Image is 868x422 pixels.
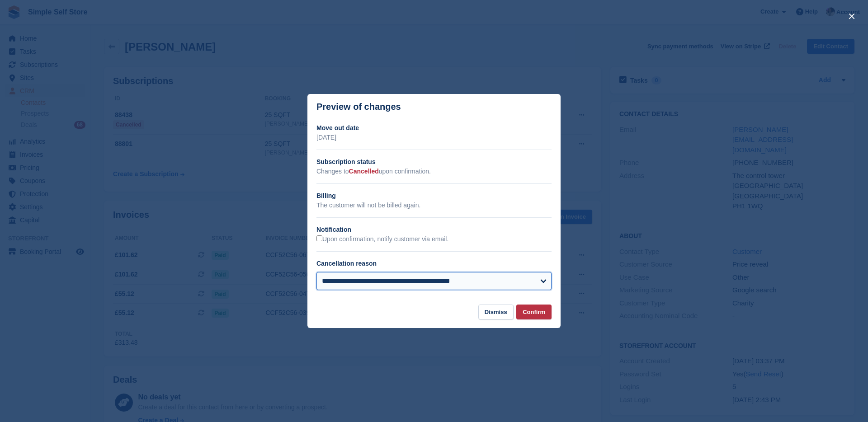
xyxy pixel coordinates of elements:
h2: Billing [316,191,552,201]
h2: Move out date [316,123,552,133]
p: The customer will not be billed again. [316,201,552,210]
p: Changes to upon confirmation. [316,167,552,176]
button: close [844,9,859,23]
p: [DATE] [316,133,552,142]
h2: Notification [316,225,552,234]
label: Upon confirmation, notify customer via email. [316,235,448,244]
h2: Subscription status [316,157,552,167]
input: Upon confirmation, notify customer via email. [316,235,322,241]
span: Cancelled [349,168,379,175]
p: Preview of changes [316,102,401,112]
button: Dismiss [478,305,514,319]
label: Cancellation reason [316,260,377,267]
button: Confirm [516,305,552,319]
